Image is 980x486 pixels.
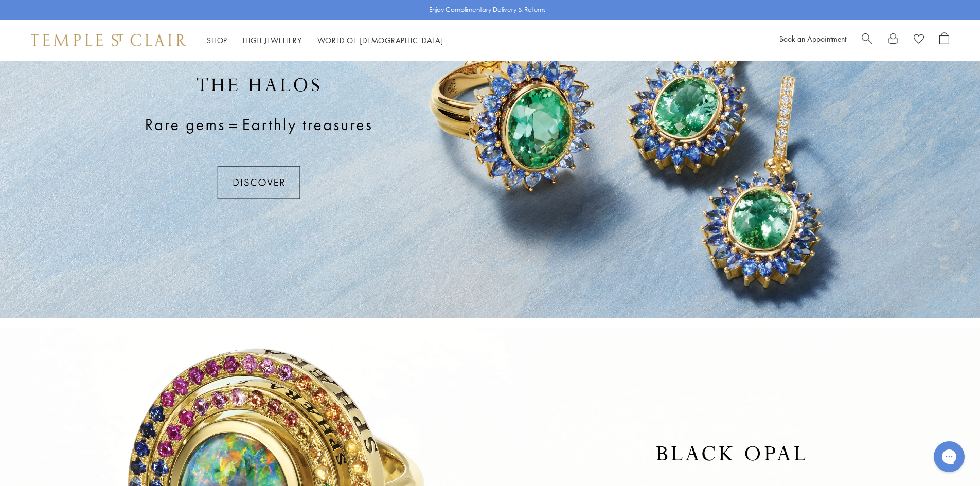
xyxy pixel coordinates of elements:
iframe: Gorgias live chat messenger [929,438,970,476]
nav: Main navigation [207,34,443,47]
a: High JewelleryHigh Jewellery [243,35,302,45]
a: Search [862,32,872,48]
a: ShopShop [207,35,227,45]
a: View Wishlist [914,32,924,48]
p: Enjoy Complimentary Delivery & Returns [429,5,546,15]
a: Open Shopping Bag [939,32,949,48]
img: Temple St. Clair [31,34,186,46]
a: Book an Appointment [779,33,846,44]
a: World of [DEMOGRAPHIC_DATA]World of [DEMOGRAPHIC_DATA] [317,35,443,45]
